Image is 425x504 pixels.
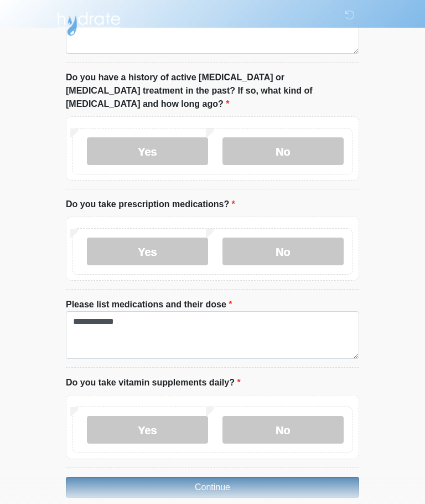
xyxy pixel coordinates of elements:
[87,137,208,165] label: Yes
[87,416,208,444] label: Yes
[66,298,232,311] label: Please list medications and their dose
[222,137,344,165] label: No
[87,238,208,265] label: Yes
[55,8,122,37] img: Hydrate IV Bar - Arcadia Logo
[66,198,235,211] label: Do you take prescription medications?
[66,376,241,389] label: Do you take vitamin supplements daily?
[66,477,359,498] button: Continue
[66,71,359,111] label: Do you have a history of active [MEDICAL_DATA] or [MEDICAL_DATA] treatment in the past? If so, wh...
[222,416,344,444] label: No
[222,238,344,265] label: No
